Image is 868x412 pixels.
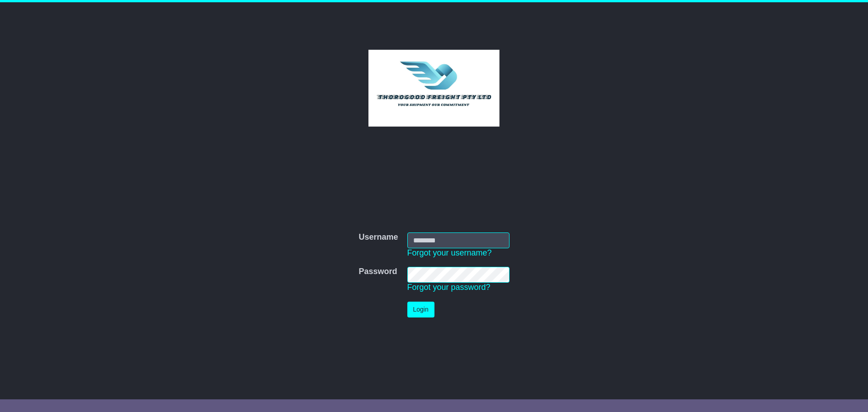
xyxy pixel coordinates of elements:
[407,283,491,292] a: Forgot your password?
[359,232,398,242] label: Username
[407,248,492,257] a: Forgot your username?
[359,267,397,277] label: Password
[368,50,500,127] img: Thorogood Freight Pty Ltd
[407,302,434,317] button: Login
